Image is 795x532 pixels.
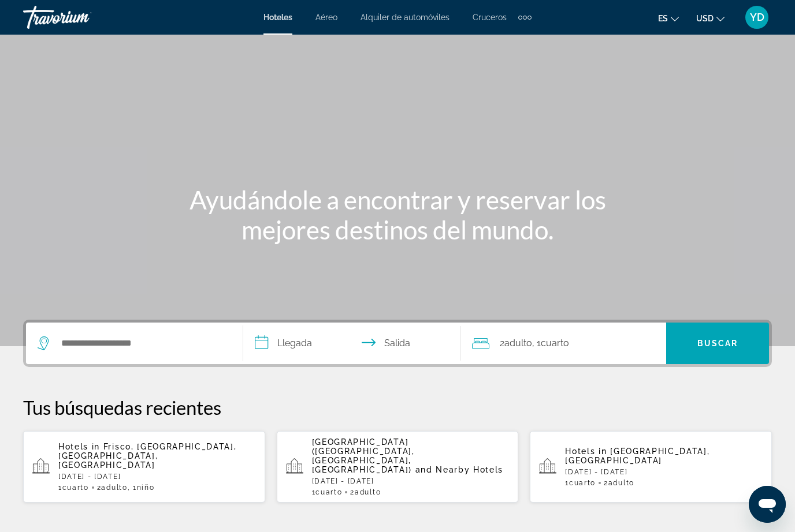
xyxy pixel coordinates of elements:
[23,2,139,32] a: Travorium
[263,13,292,22] a: Hoteles
[23,396,772,419] p: Tus búsquedas recientes
[541,338,569,349] span: Cuarto
[355,488,381,496] span: Adulto
[58,473,256,481] p: [DATE] - [DATE]
[504,338,532,349] span: Adulto
[312,488,343,496] span: 1
[532,335,569,351] span: , 1
[750,12,764,23] span: YD
[565,447,607,456] span: Hotels in
[565,479,596,487] span: 1
[58,484,89,492] span: 1
[666,323,769,364] button: Buscar
[243,323,460,364] button: Check in and out dates
[181,185,614,245] h1: Ayudándole a encontrar y reservar los mejores destinos del mundo.
[473,13,507,22] a: Cruceros
[500,335,532,351] span: 2
[137,484,155,492] span: Niño
[26,323,769,364] div: Search widget
[658,14,668,23] span: es
[315,13,337,22] a: Aéreo
[604,479,634,487] span: 2
[518,8,532,27] button: Extra navigation items
[58,442,100,451] span: Hotels in
[565,468,763,476] p: [DATE] - [DATE]
[350,488,381,496] span: 2
[23,430,265,503] button: Hotels in Frisco, [GEOGRAPHIC_DATA], [GEOGRAPHIC_DATA], [GEOGRAPHIC_DATA][DATE] - [DATE]1Cuarto2A...
[569,479,596,487] span: Cuarto
[58,442,237,470] span: Frisco, [GEOGRAPHIC_DATA], [GEOGRAPHIC_DATA], [GEOGRAPHIC_DATA]
[315,488,342,496] span: Cuarto
[530,430,772,503] button: Hotels in [GEOGRAPHIC_DATA], [GEOGRAPHIC_DATA][DATE] - [DATE]1Cuarto2Adulto
[565,447,709,465] span: [GEOGRAPHIC_DATA], [GEOGRAPHIC_DATA]
[128,484,155,492] span: , 1
[742,5,772,29] button: User Menu
[697,339,738,348] span: Buscar
[312,477,510,485] p: [DATE] - [DATE]
[62,484,89,492] span: Cuarto
[312,437,415,474] span: [GEOGRAPHIC_DATA] ([GEOGRAPHIC_DATA], [GEOGRAPHIC_DATA], [GEOGRAPHIC_DATA])
[608,479,634,487] span: Adulto
[696,10,725,27] button: Change currency
[415,465,504,474] span: and Nearby Hotels
[658,10,679,27] button: Change language
[97,484,128,492] span: 2
[460,323,666,364] button: Travelers: 2 adults, 0 children
[749,486,786,523] iframe: Button to launch messaging window
[696,14,714,23] span: USD
[277,430,519,503] button: [GEOGRAPHIC_DATA] ([GEOGRAPHIC_DATA], [GEOGRAPHIC_DATA], [GEOGRAPHIC_DATA]) and Nearby Hotels[DAT...
[101,484,127,492] span: Adulto
[361,13,449,22] a: Alquiler de automóviles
